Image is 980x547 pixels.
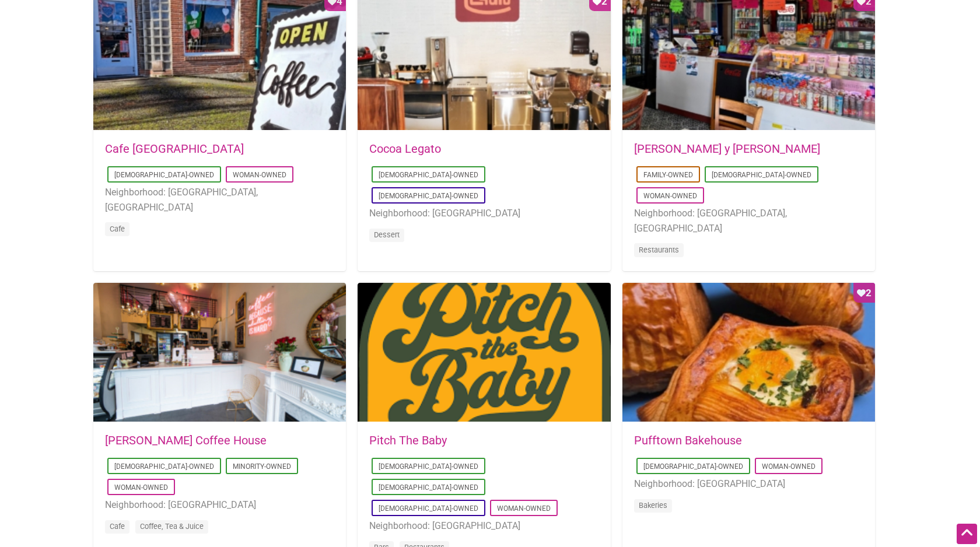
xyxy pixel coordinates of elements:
[634,142,820,156] a: [PERSON_NAME] y [PERSON_NAME]
[374,230,400,239] a: Dessert
[379,504,478,513] a: [DEMOGRAPHIC_DATA]-Owned
[105,142,244,156] a: Cafe [GEOGRAPHIC_DATA]
[369,433,447,447] a: Pitch The Baby
[634,433,742,447] a: Pufftown Bakehouse
[643,171,693,179] a: Family-Owned
[379,462,478,471] a: [DEMOGRAPHIC_DATA]-Owned
[634,206,863,236] li: Neighborhood: [GEOGRAPHIC_DATA], [GEOGRAPHIC_DATA]
[233,462,291,471] a: Minority-Owned
[105,185,334,215] li: Neighborhood: [GEOGRAPHIC_DATA], [GEOGRAPHIC_DATA]
[114,462,214,471] a: [DEMOGRAPHIC_DATA]-Owned
[233,171,286,179] a: Woman-Owned
[369,518,598,534] li: Neighborhood: [GEOGRAPHIC_DATA]
[114,483,168,492] a: Woman-Owned
[712,171,811,179] a: [DEMOGRAPHIC_DATA]-Owned
[643,462,743,471] a: [DEMOGRAPHIC_DATA]-Owned
[110,522,125,531] a: Cafe
[105,433,267,447] a: [PERSON_NAME] Coffee House
[497,504,551,513] a: Woman-Owned
[379,171,478,179] a: [DEMOGRAPHIC_DATA]-Owned
[110,225,125,233] a: Cafe
[762,462,815,471] a: Woman-Owned
[369,142,441,156] a: Cocoa Legato
[643,192,697,200] a: Woman-Owned
[379,192,478,200] a: [DEMOGRAPHIC_DATA]-Owned
[634,476,863,492] li: Neighborhood: [GEOGRAPHIC_DATA]
[105,497,334,513] li: Neighborhood: [GEOGRAPHIC_DATA]
[140,522,204,531] a: Coffee, Tea & Juice
[369,206,598,221] li: Neighborhood: [GEOGRAPHIC_DATA]
[639,501,667,510] a: Bakeries
[957,524,977,544] div: Scroll Back to Top
[379,483,478,492] a: [DEMOGRAPHIC_DATA]-Owned
[639,246,679,254] a: Restaurants
[114,171,214,179] a: [DEMOGRAPHIC_DATA]-Owned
